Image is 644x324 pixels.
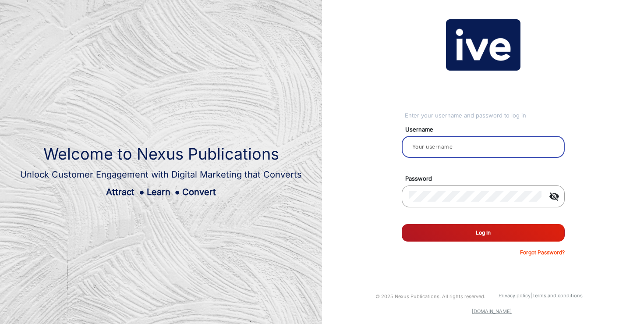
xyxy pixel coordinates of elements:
[520,249,565,256] p: Forgot Password?
[20,185,302,199] div: Attract Learn Convert
[409,142,558,152] input: Your username
[20,168,302,181] div: Unlock Customer Engagement with Digital Marketing that Converts
[375,293,485,299] small: © 2025 Nexus Publications. All rights reserved.
[20,145,302,164] h1: Welcome to Nexus Publications
[405,111,565,120] div: Enter your username and password to log in
[499,292,531,299] a: Privacy policy
[139,187,144,197] span: ●
[399,174,575,183] mat-label: Password
[175,187,180,197] span: ●
[472,308,512,314] a: [DOMAIN_NAME]
[532,292,583,299] a: Terms and conditions
[446,19,520,71] img: vmg-logo
[402,224,565,242] button: Log In
[531,292,532,299] a: |
[544,191,565,202] mat-icon: visibility_off
[399,125,575,134] mat-label: Username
